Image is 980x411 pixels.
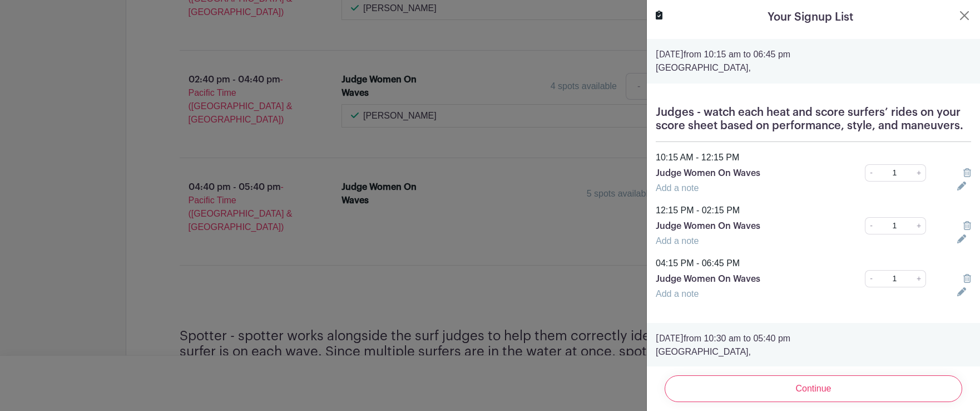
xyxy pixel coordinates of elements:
[865,270,877,287] a: -
[656,167,834,180] p: Judge Women On Waves
[865,217,877,234] a: -
[656,48,971,61] p: from 10:15 am to 06:45 pm
[656,272,834,286] p: Judge Women On Waves
[656,50,684,59] strong: [DATE]
[649,257,978,270] div: 04:15 PM - 06:45 PM
[649,204,978,217] div: 12:15 PM - 02:15 PM
[665,375,962,402] input: Continue
[865,164,877,182] a: -
[656,183,699,193] a: Add a note
[656,219,834,233] p: Judge Women On Waves
[912,164,926,182] a: +
[649,151,978,164] div: 10:15 AM - 12:15 PM
[656,106,971,133] h5: Judges - watch each heat and score surfers’ rides on your score sheet based on performance, style...
[656,61,971,75] p: [GEOGRAPHIC_DATA],
[656,334,684,343] strong: [DATE]
[656,332,971,345] p: from 10:30 am to 05:40 pm
[912,270,926,287] a: +
[912,217,926,234] a: +
[656,289,699,299] a: Add a note
[958,9,971,22] button: Close
[656,236,699,246] a: Add a note
[656,345,971,359] p: [GEOGRAPHIC_DATA],
[768,9,853,26] h5: Your Signup List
